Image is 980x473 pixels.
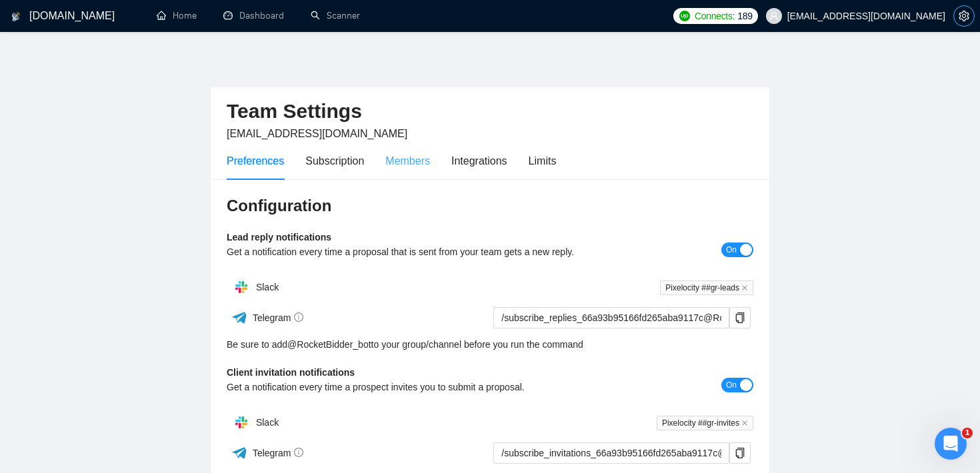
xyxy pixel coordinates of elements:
[287,337,371,352] a: @RocketBidder_bot
[227,337,753,352] div: Be sure to add to your group/channel before you run the command
[228,409,255,436] img: hpQkSZIkSZIkSZIkSZIkSZIkSZIkSZIkSZIkSZIkSZIkSZIkSZIkSZIkSZIkSZIkSZIkSZIkSZIkSZIkSZIkSZIkSZIkSZIkS...
[726,378,737,392] span: On
[953,11,975,21] a: setting
[305,153,364,169] div: Subscription
[231,309,248,326] img: ww3wtPAAAAAElFTkSuQmCC
[726,242,737,257] span: On
[769,11,779,21] span: user
[227,244,622,259] div: Get a notification every time a proposal that is sent from your team gets a new reply.
[657,416,753,430] span: Pixelocity ##gr-invites
[228,274,255,300] img: hpQkSZIkSZIkSZIkSZIkSZIkSZIkSZIkSZIkSZIkSZIkSZIkSZIkSZIkSZIkSZIkSZIkSZIkSZIkSZIkSZIkSZIkSZIkSZIkS...
[741,420,748,426] span: close
[227,367,355,378] b: Client invitation notifications
[737,9,752,23] span: 189
[679,11,690,21] img: upwork-logo.png
[157,10,197,21] a: homeHome
[294,312,303,322] span: info-circle
[11,6,21,27] img: logo
[730,312,750,323] span: copy
[227,232,331,242] b: Lead reply notifications
[227,98,753,125] h2: Team Settings
[953,5,975,27] button: setting
[256,417,279,428] span: Slack
[227,128,407,139] span: [EMAIL_ADDRESS][DOMAIN_NAME]
[451,153,507,169] div: Integrations
[962,428,973,438] span: 1
[695,9,735,23] span: Connects:
[311,10,360,21] a: searchScanner
[253,312,304,323] span: Telegram
[227,195,753,217] h3: Configuration
[730,448,750,458] span: copy
[660,280,753,295] span: Pixelocity ##gr-leads
[385,153,430,169] div: Members
[227,380,622,394] div: Get a notification every time a prospect invites you to submit a proposal.
[231,444,248,461] img: ww3wtPAAAAAElFTkSuQmCC
[729,307,751,328] button: copy
[223,10,284,21] a: dashboardDashboard
[729,442,751,464] button: copy
[954,11,974,21] span: setting
[294,448,303,457] span: info-circle
[256,282,279,292] span: Slack
[935,428,967,460] iframe: Intercom live chat
[227,153,284,169] div: Preferences
[253,448,304,458] span: Telegram
[529,153,557,169] div: Limits
[741,284,748,291] span: close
